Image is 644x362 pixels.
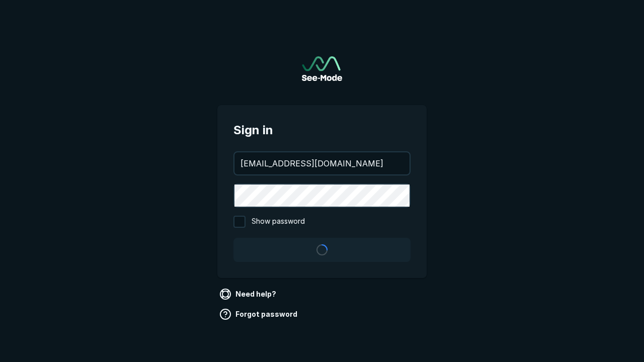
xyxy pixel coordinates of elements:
span: Show password [252,216,305,228]
img: See-Mode Logo [302,56,342,81]
span: Sign in [233,121,411,139]
input: your@email.com [234,152,410,174]
a: Forgot password [217,306,301,322]
a: Go to sign in [302,56,342,81]
a: Need help? [217,286,280,302]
